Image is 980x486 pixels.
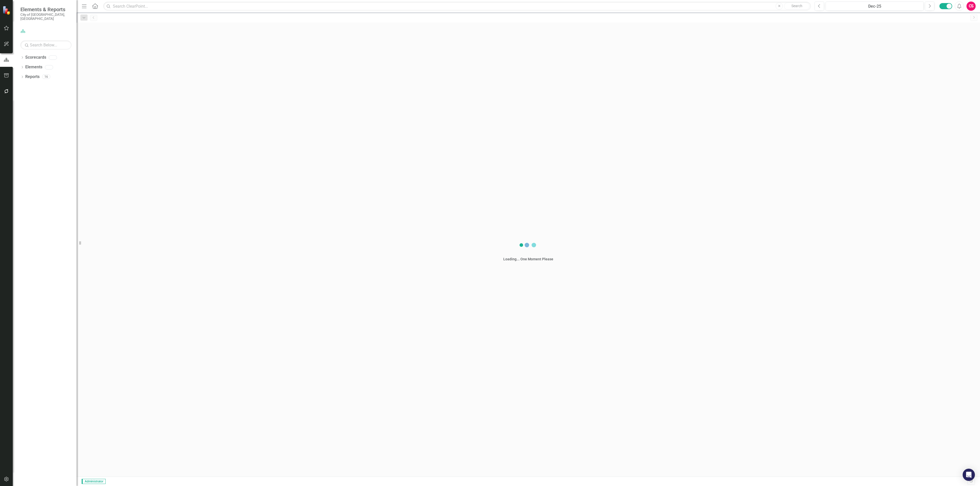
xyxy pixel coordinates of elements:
div: Open Intercom Messenger [963,469,975,481]
a: Scorecards [25,55,46,60]
input: Search Below... [20,41,71,49]
span: Administrator [82,479,106,484]
div: 16 [42,75,50,79]
div: Loading... One Moment Please [503,257,553,262]
span: Search [791,4,802,8]
button: CS [966,2,976,11]
input: Search ClearPoint... [103,2,811,11]
div: Dec-25 [827,3,922,9]
button: Search [784,3,810,10]
span: Elements & Reports [20,6,71,12]
a: Reports [25,74,40,80]
small: City of [GEOGRAPHIC_DATA], [GEOGRAPHIC_DATA] [20,12,71,21]
a: Elements [25,64,42,70]
button: Dec-25 [826,2,924,11]
img: ClearPoint Strategy [3,6,12,15]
